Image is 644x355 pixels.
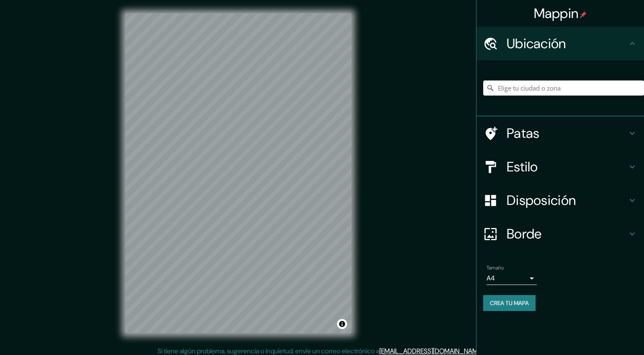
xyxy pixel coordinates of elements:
font: Disposición [507,192,576,209]
div: Ubicación [477,27,644,60]
canvas: Mapa [125,13,351,333]
input: Elige tu ciudad o zona [483,80,644,96]
font: Borde [507,225,542,243]
font: Ubicación [507,35,566,52]
font: Crea tu mapa [490,299,529,307]
font: A4 [487,274,495,282]
button: Activar o desactivar atribución [337,319,347,329]
font: Tamaño [487,264,504,271]
font: Estilo [507,158,538,176]
div: Patas [477,117,644,150]
div: Disposición [477,184,644,217]
font: Mappin [534,5,579,22]
button: Crea tu mapa [483,295,536,311]
img: pin-icon.png [580,11,587,18]
font: Patas [507,124,540,142]
div: A4 [487,272,537,285]
div: Estilo [477,150,644,184]
div: Borde [477,217,644,251]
